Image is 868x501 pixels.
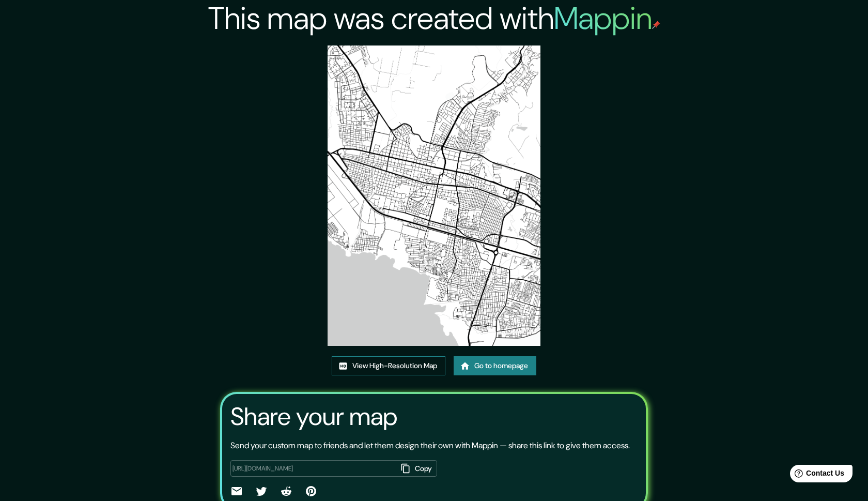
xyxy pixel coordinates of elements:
p: Send your custom map to friends and let them design their own with Mappin — share this link to gi... [230,439,630,452]
a: View High-Resolution Map [332,356,445,375]
h3: Share your map [230,402,397,431]
iframe: Help widget launcher [776,461,857,490]
img: mappin-pin [652,21,660,29]
img: created-map [328,45,540,346]
a: Go to homepage [454,356,536,375]
button: Copy [397,460,437,477]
